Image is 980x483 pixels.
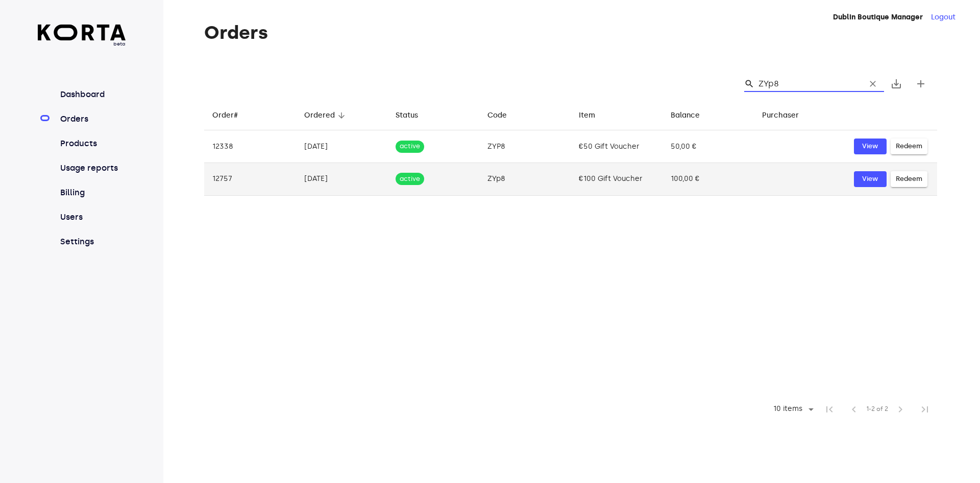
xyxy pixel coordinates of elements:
[868,79,878,89] span: clear
[58,211,126,223] a: Users
[896,141,922,152] span: Redeem
[204,22,937,43] h1: Orders
[396,174,424,184] span: active
[487,109,520,122] span: Code
[571,163,663,196] td: €100 Gift Voucher
[762,109,812,122] span: Purchaser
[890,78,902,90] span: save_alt
[862,73,884,95] button: Clear Search
[854,171,887,187] button: View
[487,109,507,122] div: Code
[744,79,754,89] span: Search
[396,109,431,122] span: Status
[854,139,887,154] button: View
[859,173,881,185] span: View
[888,397,913,422] span: Next Page
[58,236,126,248] a: Settings
[38,25,126,48] a: beta
[304,109,348,122] span: Ordered
[479,130,571,163] td: ZYP8
[58,113,126,125] a: Orders
[58,88,126,101] a: Dashboard
[571,130,663,163] td: €50 Gift Voucher
[884,72,909,96] button: Export
[767,402,817,417] div: 10 items
[212,109,251,122] span: Order#
[579,109,595,122] div: Item
[762,109,799,122] div: Purchaser
[479,163,571,196] td: ZYp8
[212,109,238,122] div: Order#
[866,404,888,415] span: 1-2 of 2
[396,109,418,122] div: Status
[859,141,881,152] span: View
[579,109,608,122] span: Item
[396,142,424,151] span: active
[58,187,126,199] a: Billing
[913,397,937,422] span: Last Page
[891,171,927,187] button: Redeem
[38,25,126,40] img: Korta
[931,12,955,22] button: Logout
[38,40,126,48] span: beta
[842,397,866,422] span: Previous Page
[771,405,805,413] div: 10 items
[671,109,700,122] div: Balance
[671,109,713,122] span: Balance
[58,137,126,150] a: Products
[296,130,388,163] td: [DATE]
[891,139,927,154] button: Redeem
[909,72,933,96] button: Create new gift card
[663,130,754,163] td: 50,00 €
[58,162,126,174] a: Usage reports
[296,163,388,196] td: [DATE]
[204,163,296,196] td: 12757
[758,76,857,92] input: Search
[663,163,754,196] td: 100,00 €
[304,109,335,122] div: Ordered
[896,173,922,185] span: Redeem
[915,78,927,90] span: add
[337,111,346,120] span: arrow_downward
[817,397,842,422] span: First Page
[204,130,296,163] td: 12338
[833,13,923,21] strong: Dublin Boutique Manager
